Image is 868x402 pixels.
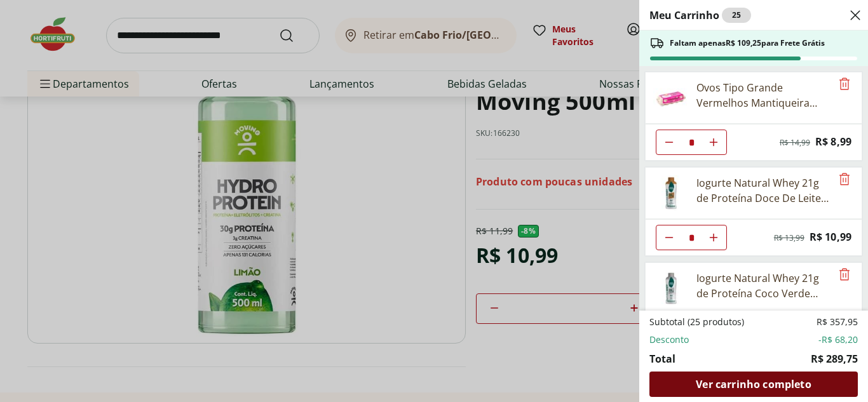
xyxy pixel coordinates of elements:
[670,38,825,48] span: Faltam apenas R$ 109,25 para Frete Grátis
[696,80,831,111] div: Ovos Tipo Grande Vermelhos Mantiqueira Happy Eggs 10 Unidades
[837,267,852,283] button: Remove
[837,172,852,187] button: Remove
[696,271,831,301] div: Iogurte Natural Whey 21g de Proteína Coco Verde Campo 250g
[696,175,831,206] div: Iogurte Natural Whey 21g de Proteína Doce De Leite Verde Campo 250g
[656,130,682,155] button: Diminuir Quantidade
[656,225,682,250] button: Diminuir Quantidade
[649,351,675,366] span: Total
[701,130,726,155] button: Aumentar Quantidade
[649,316,744,328] span: Subtotal (25 produtos)
[818,333,858,346] span: -R$ 68,20
[682,225,701,250] input: Quantidade Atual
[817,316,858,328] span: R$ 357,95
[837,77,852,92] button: Remove
[722,8,751,23] div: 25
[696,379,811,389] span: Ver carrinho completo
[815,133,851,151] span: R$ 8,99
[653,175,689,211] img: Principal
[653,271,689,306] img: Iogurte Natural Whey 21g de Proteína Coco Verde Campo 250g
[682,130,701,154] input: Quantidade Atual
[649,8,751,23] h2: Meu Carrinho
[653,80,689,116] img: Ovos Tipo Grande Vermelhos Mantiqueira Happy Eggs 10 Unidades
[649,333,689,346] span: Desconto
[774,233,804,243] span: R$ 13,99
[811,351,858,366] span: R$ 289,75
[780,138,810,148] span: R$ 14,99
[701,225,726,250] button: Aumentar Quantidade
[810,229,851,246] span: R$ 10,99
[649,372,858,397] a: Ver carrinho completo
